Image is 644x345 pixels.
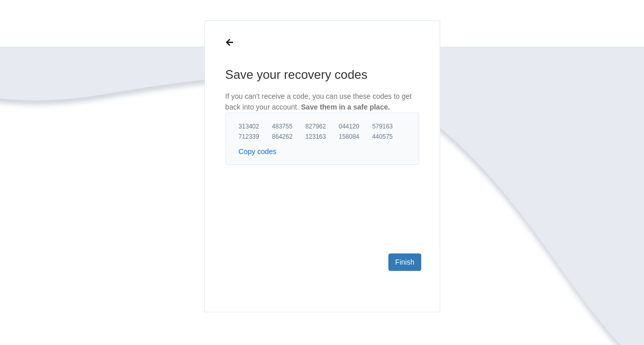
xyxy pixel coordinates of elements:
[272,133,305,141] span: 864262
[301,103,390,111] span: Save them in a safe place.
[305,122,339,131] span: 827962
[225,91,419,113] p: If you can't receive a code, you can use these codes to get back into your account.
[388,253,421,271] a: Finish
[339,133,372,141] span: 158084
[239,122,272,131] span: 313402
[372,133,405,141] span: 440575
[372,122,405,131] span: 579163
[272,122,305,131] span: 483755
[239,133,272,141] span: 712339
[305,133,339,141] span: 123163
[339,122,372,131] span: 044120
[239,146,277,157] button: Copy codes
[225,67,419,83] h1: Save your recovery codes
